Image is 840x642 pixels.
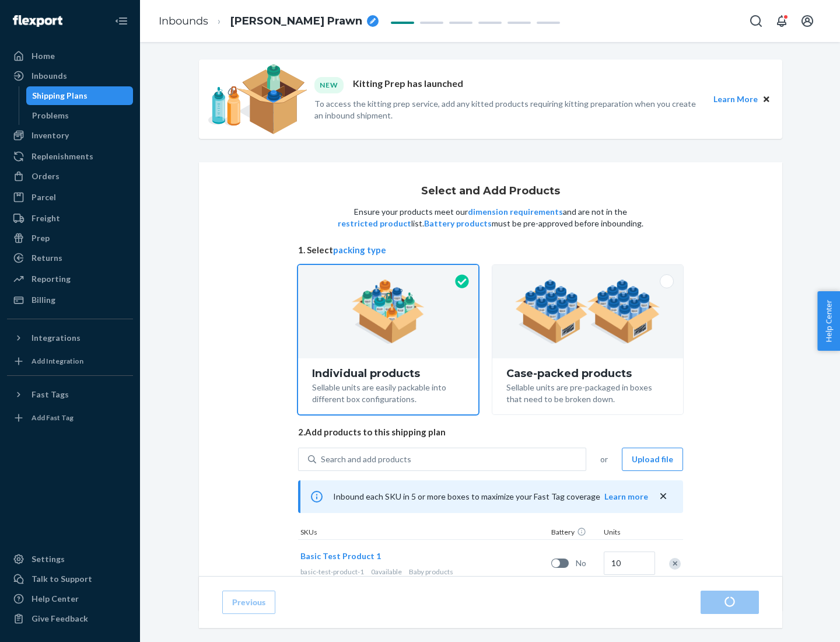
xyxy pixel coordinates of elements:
[314,77,344,93] div: NEW
[506,368,669,379] div: Case-packed products
[7,47,133,65] a: Home
[352,280,425,344] img: individual-pack.facf35554cb0f1810c75b2bd6df2d64e.png
[32,50,55,62] div: Home
[32,294,55,306] div: Billing
[32,252,62,264] div: Returns
[770,9,793,33] button: Open notifications
[32,70,67,82] div: Inbounds
[32,212,60,224] div: Freight
[32,151,93,162] div: Replenishments
[149,4,388,39] ol: breadcrumbs
[7,550,133,568] a: Settings
[314,98,703,121] p: To access the kitting prep service, add any kitted products requiring kitting preparation when yo...
[222,591,275,614] button: Previous
[7,609,133,628] button: Give Feedback
[669,558,681,570] div: Remove Item
[549,527,601,539] div: Battery
[817,291,840,351] button: Help Center
[32,553,65,565] div: Settings
[7,385,133,404] button: Fast Tags
[32,356,83,366] div: Add Integration
[468,206,563,218] button: dimension requirements
[298,480,683,513] div: Inbound each SKU in 5 or more boxes to maximize your Fast Tag coverage
[7,291,133,309] a: Billing
[32,332,80,344] div: Integrations
[7,188,133,207] a: Parcel
[338,218,411,229] button: restricted product
[604,552,655,575] input: Quantity
[321,453,411,465] div: Search and add products
[298,527,549,539] div: SKUs
[744,9,768,33] button: Open Search Box
[760,93,773,106] button: Close
[7,270,133,288] a: Reporting
[7,589,133,608] a: Help Center
[7,209,133,228] a: Freight
[32,110,69,121] div: Problems
[7,329,133,347] button: Integrations
[312,368,464,379] div: Individual products
[7,126,133,145] a: Inventory
[32,191,56,203] div: Parcel
[32,232,50,244] div: Prep
[7,352,133,371] a: Add Integration
[312,379,464,405] div: Sellable units are easily packable into different box configurations.
[622,448,683,471] button: Upload file
[13,15,62,27] img: Flexport logo
[32,613,88,624] div: Give Feedback
[298,426,683,438] span: 2. Add products to this shipping plan
[576,557,599,569] span: No
[32,90,87,102] div: Shipping Plans
[657,490,669,503] button: close
[424,218,492,229] button: Battery products
[337,206,645,229] p: Ensure your products meet our and are not in the list. must be pre-approved before inbounding.
[32,413,73,423] div: Add Fast Tag
[7,147,133,166] a: Replenishments
[7,249,133,267] a: Returns
[353,77,463,93] p: Kitting Prep has launched
[300,551,381,561] span: Basic Test Product 1
[796,9,819,33] button: Open account menu
[601,527,654,539] div: Units
[515,280,660,344] img: case-pack.59cecea509d18c883b923b81aeac6d0b.png
[7,167,133,186] a: Orders
[7,409,133,427] a: Add Fast Tag
[230,14,362,29] span: Merrily Polite Prawn
[32,593,79,605] div: Help Center
[300,567,547,577] div: Baby products
[298,244,683,256] span: 1. Select
[26,106,134,125] a: Problems
[600,453,608,465] span: or
[300,567,364,576] span: basic-test-product-1
[333,244,386,256] button: packing type
[371,567,402,576] span: 0 available
[7,570,133,588] a: Talk to Support
[7,229,133,247] a: Prep
[421,186,560,197] h1: Select and Add Products
[506,379,669,405] div: Sellable units are pre-packaged in boxes that need to be broken down.
[7,67,133,85] a: Inbounds
[32,273,71,285] div: Reporting
[32,170,60,182] div: Orders
[26,86,134,105] a: Shipping Plans
[159,15,208,27] a: Inbounds
[604,491,648,503] button: Learn more
[110,9,133,33] button: Close Navigation
[300,550,381,562] button: Basic Test Product 1
[713,93,758,106] button: Learn More
[32,573,92,585] div: Talk to Support
[32,389,69,400] div: Fast Tags
[32,130,69,141] div: Inventory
